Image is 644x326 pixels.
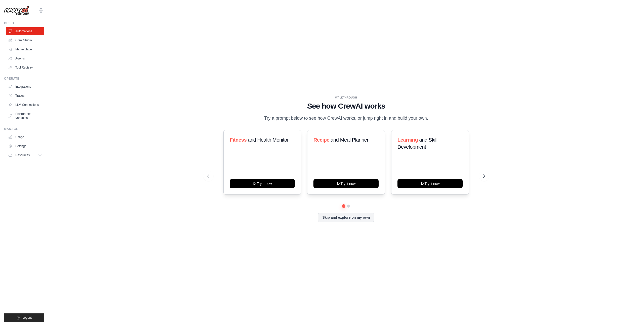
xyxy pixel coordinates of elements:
div: Build [4,21,44,25]
a: Crew Studio [6,36,44,44]
button: Try it now [313,179,379,188]
button: Resources [6,151,44,159]
a: Environment Variables [6,110,44,122]
span: and Meal Planner [331,137,369,143]
span: Fitness [230,137,247,143]
p: Try a prompt below to see how CrewAI works, or jump right in and build your own. [262,115,431,122]
a: Traces [6,92,44,100]
a: Settings [6,142,44,150]
img: Logo [4,6,29,15]
a: Automations [6,27,44,35]
span: and Health Monitor [248,137,289,143]
button: Try it now [397,179,463,188]
a: Tool Registry [6,63,44,72]
a: LLM Connections [6,101,44,109]
button: Try it now [230,179,295,188]
h1: See how CrewAI works [207,102,485,111]
span: Recipe [313,137,329,143]
div: Manage [4,127,44,131]
button: Logout [4,313,44,322]
div: WALKTHROUGH [207,96,485,100]
span: Resources [15,153,30,157]
button: Skip and explore on my own [318,213,374,222]
span: Logout [22,316,32,320]
a: Agents [6,54,44,62]
a: Usage [6,133,44,141]
span: and Skill Development [397,137,437,150]
a: Marketplace [6,45,44,53]
span: Learning [397,137,418,143]
a: Integrations [6,83,44,91]
div: Operate [4,77,44,81]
